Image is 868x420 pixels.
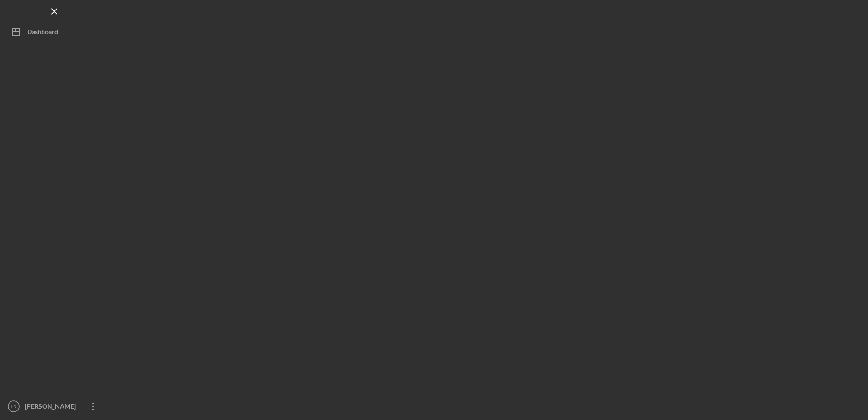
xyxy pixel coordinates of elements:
[5,23,104,41] button: Dashboard
[27,23,58,43] div: Dashboard
[23,397,82,418] div: [PERSON_NAME]
[11,404,16,409] text: LD
[5,397,104,415] button: LD[PERSON_NAME]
